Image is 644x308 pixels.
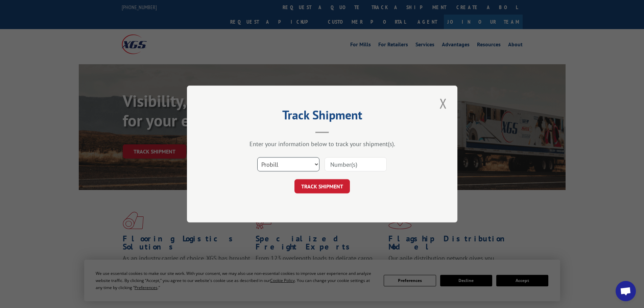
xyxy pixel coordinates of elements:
[437,94,449,113] button: Close modal
[221,110,424,123] h2: Track Shipment
[221,140,424,148] div: Enter your information below to track your shipment(s).
[294,179,350,193] button: TRACK SHIPMENT
[325,157,387,171] input: Number(s)
[616,281,636,301] a: Open chat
